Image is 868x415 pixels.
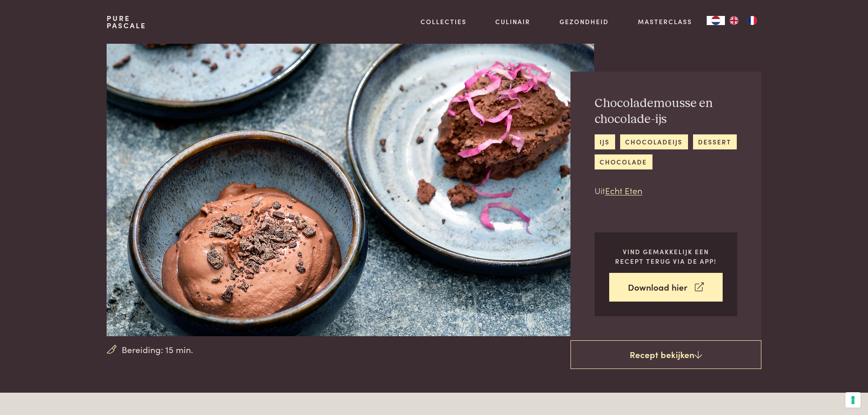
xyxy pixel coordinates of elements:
span: Bereiding: 15 min. [122,343,193,356]
a: chocolade [595,154,652,169]
div: Language [707,16,725,25]
h2: Chocolademousse en chocolade-ijs [595,96,737,127]
a: Gezondheid [560,17,609,26]
a: chocoladeijs [620,134,688,149]
a: Echt Eten [605,184,642,196]
ul: Language list [725,16,761,25]
a: FR [743,16,761,25]
a: Recept bekijken [570,340,761,369]
a: EN [725,16,743,25]
a: PurePascale [107,15,146,29]
a: Culinair [495,17,530,26]
p: Vind gemakkelijk een recept terug via de app! [609,247,723,266]
a: Masterclass [638,17,692,26]
a: NL [707,16,725,25]
p: Uit [595,184,737,197]
button: Uw voorkeuren voor toestemming voor trackingtechnologieën [845,392,861,408]
a: Download hier [609,273,723,302]
img: Chocolademousse en chocolade-ijs [107,44,594,336]
aside: Language selected: Nederlands [707,16,761,25]
a: ijs [595,134,615,149]
a: Collecties [421,17,467,26]
a: dessert [693,134,737,149]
